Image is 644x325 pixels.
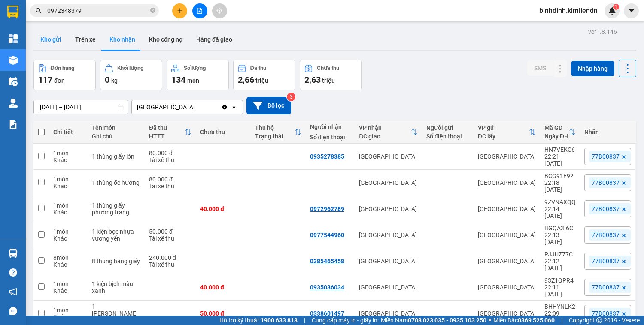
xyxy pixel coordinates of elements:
div: Tài xế thu [149,261,191,268]
div: 1 món [53,202,83,209]
th: Toggle SortBy [474,121,540,144]
span: 2,66 [238,75,254,85]
div: 40.000 đ [200,205,246,212]
strong: Trụ sở Công ty [3,25,41,32]
div: Số lượng [184,65,206,71]
strong: 1900 633 818 [261,317,298,324]
button: Chưa thu2,63 triệu [300,60,362,90]
span: [GEOGRAPHIC_DATA], P. [GEOGRAPHIC_DATA], [GEOGRAPHIC_DATA] [3,33,117,46]
div: Khối lượng [117,65,143,71]
span: 2,63 [304,75,321,85]
span: triệu [255,77,268,84]
div: 22:18 [DATE] [544,179,576,193]
div: BCG91E92 [544,172,576,179]
strong: 0708 023 035 - 0935 103 250 [408,317,486,324]
div: 240.000 đ [149,254,191,261]
div: Khác [53,209,83,216]
span: aim [216,8,222,14]
span: 77B00837 [592,179,620,187]
div: Mã GD [544,124,569,131]
img: dashboard-icon [9,34,18,43]
div: 50.000 đ [149,228,191,235]
div: 22:09 [DATE] [544,310,576,324]
div: Số điện thoại [310,134,351,141]
div: [GEOGRAPHIC_DATA] [478,232,536,238]
div: Đã thu [149,124,185,131]
th: Toggle SortBy [355,121,422,144]
span: | [304,316,305,325]
button: Kho nhận [103,29,142,50]
span: Hỗ trợ kỹ thuật: [219,316,298,325]
div: 1 món [53,307,83,313]
div: 1 kiện bịch màu xanh [92,280,141,294]
th: Toggle SortBy [251,121,306,144]
span: 77B00837 [592,153,620,160]
button: Kho công nợ [142,29,189,50]
div: Khác [53,313,83,320]
div: 1 thùng giấy lớn [92,153,141,160]
input: Select a date range. [34,100,128,114]
div: [GEOGRAPHIC_DATA] [478,153,536,160]
strong: Địa chỉ: [3,33,23,39]
div: [GEOGRAPHIC_DATA] [359,232,418,238]
img: solution-icon [9,120,18,129]
span: plus [177,8,183,14]
span: 77B00837 [592,310,620,317]
div: [GEOGRAPHIC_DATA] [478,179,536,186]
div: 0972962789 [310,205,344,212]
sup: 1 [613,4,619,10]
span: message [9,307,17,315]
div: [GEOGRAPHIC_DATA] [478,284,536,291]
button: Kho gửi [33,29,68,50]
span: Cung cấp máy in - giấy in: [312,316,379,325]
span: caret-down [628,7,635,15]
div: 93Z1QPR4 [544,277,576,284]
div: BGQA3I6C [544,225,576,232]
div: Khác [53,261,83,268]
div: 22:13 [DATE] [544,232,576,245]
div: 0338601497 [310,310,344,317]
span: search [36,8,42,14]
button: Đơn hàng117đơn [33,60,96,90]
span: notification [9,288,17,296]
img: logo-vxr [7,6,18,18]
div: [GEOGRAPHIC_DATA] [478,310,536,317]
div: 0385465458 [310,258,344,265]
div: Nhãn [584,129,631,135]
div: 1 kiện bọc nhựa vương yến [92,228,141,242]
input: Tìm tên, số ĐT hoặc mã đơn [47,6,149,15]
div: 22:21 [DATE] [544,153,576,167]
div: [GEOGRAPHIC_DATA] [478,258,536,265]
button: Khối lượng0kg [100,60,162,90]
div: HTTT [149,133,185,140]
span: 117 [38,75,52,85]
strong: CÔNG TY TNHH [40,4,89,12]
div: 1 món [53,176,83,183]
div: Người nhận [310,123,351,130]
div: 1 bá duy bịch đen [92,303,141,324]
strong: 0369 525 060 [518,317,555,324]
div: 1 món [53,280,83,287]
span: file-add [197,8,203,14]
strong: VẬN TẢI Ô TÔ KIM LIÊN [27,14,101,22]
img: warehouse-icon [9,249,18,258]
div: [GEOGRAPHIC_DATA] [359,310,418,317]
div: Chưa thu [317,65,339,71]
div: 40.000 đ [200,284,246,291]
div: Chi tiết [53,129,83,135]
div: Khác [53,183,83,190]
div: 80.000 đ [149,150,191,156]
div: Ngày ĐH [544,133,569,140]
div: HN7VEKC6 [544,146,576,153]
span: 77B00837 [592,231,620,239]
div: Chưa thu [200,129,246,135]
div: 1 thùng giấy phương trang [92,202,141,216]
span: 1 [614,4,617,10]
div: 0935036034 [310,284,344,291]
span: close-circle [150,7,155,15]
img: warehouse-icon [9,77,18,86]
span: 77B00837 [592,283,620,291]
button: plus [172,3,187,18]
strong: Văn phòng đại diện – CN [GEOGRAPHIC_DATA] [3,49,124,56]
button: Trên xe [68,29,103,50]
